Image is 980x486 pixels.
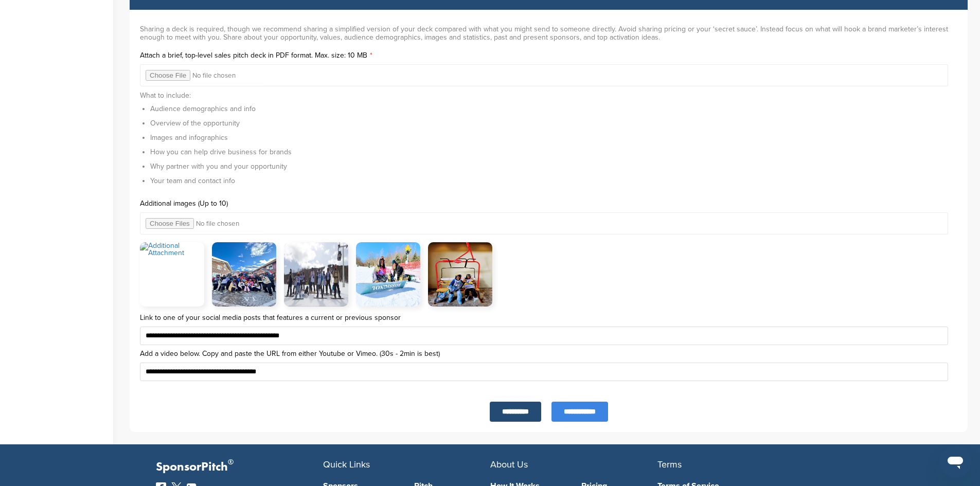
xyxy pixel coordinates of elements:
[156,460,323,475] p: SponsorPitch
[140,52,957,59] label: Attach a brief, top-level sales pitch deck in PDF format. Max. size: 10 MB
[323,459,370,470] span: Quick Links
[150,118,957,129] li: Overview of the opportunity
[150,161,957,172] li: Why partner with you and your opportunity
[228,456,234,469] span: ®
[140,242,204,307] img: Additional Attachment
[150,132,957,143] li: Images and infographics
[140,314,957,321] label: Link to one of your social media posts that features a current or previous sponsor
[428,242,492,307] img: Additional Attachment
[150,147,957,157] li: How you can help drive business for brands
[212,242,276,307] img: Additional Attachment
[140,350,957,357] label: Add a video below. Copy and paste the URL from either Youtube or Vimeo. (30s - 2min is best)
[150,175,957,186] li: Your team and contact info
[150,103,957,114] li: Audience demographics and info
[140,200,957,207] label: Additional images (Up to 10)
[356,242,420,307] img: Additional Attachment
[657,459,682,470] span: Terms
[140,20,957,47] div: Sharing a deck is required, though we recommend sharing a simplified version of your deck compare...
[939,445,972,478] iframe: Button to launch messaging window
[140,86,957,195] div: What to include:
[490,459,528,470] span: About Us
[284,242,348,307] img: Additional Attachment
